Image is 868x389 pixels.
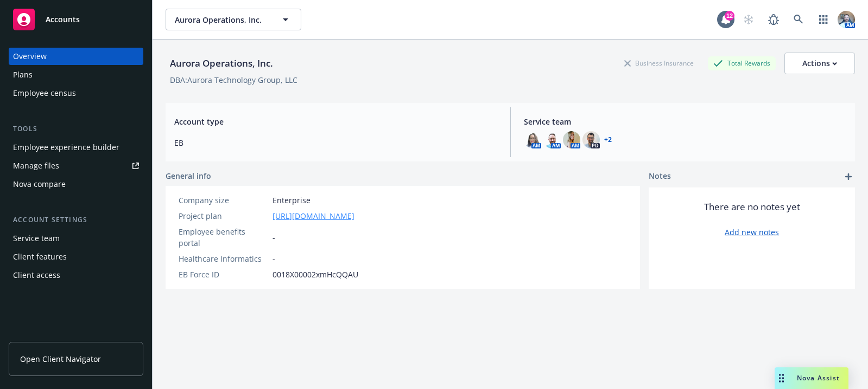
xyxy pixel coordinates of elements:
div: Drag to move [775,367,788,389]
span: Accounts [46,15,80,24]
a: Nova compare [9,176,143,193]
a: Start snowing [738,9,759,30]
div: Actions [802,53,837,74]
img: photo [524,131,541,148]
span: There are no notes yet [704,200,800,213]
a: add [842,170,855,183]
span: General info [166,170,211,181]
img: photo [543,131,561,148]
div: Business Insurance [619,56,699,70]
span: Notes [649,170,671,183]
a: Search [788,9,809,30]
a: [URL][DOMAIN_NAME] [273,210,354,222]
a: Manage files [9,157,143,174]
a: Switch app [813,9,834,30]
div: Company size [179,194,268,206]
div: Nova compare [13,176,66,193]
div: Employee census [13,85,76,102]
div: 12 [725,11,734,21]
span: - [273,232,275,243]
a: +2 [604,137,612,143]
button: Aurora Operations, Inc. [166,9,301,30]
div: Account settings [9,215,143,225]
div: Aurora Operations, Inc. [166,56,277,70]
a: Client features [9,248,143,265]
div: Client access [13,267,60,284]
img: photo [838,11,855,28]
img: photo [563,131,580,148]
a: Add new notes [725,226,779,238]
span: - [273,253,275,264]
div: Project plan [179,210,268,222]
div: Overview [13,48,47,65]
span: Service team [524,116,847,127]
span: Aurora Operations, Inc. [175,14,269,25]
span: Nova Assist [797,373,840,382]
div: Client features [13,248,67,265]
span: 0018X00002xmHcQQAU [273,269,358,280]
span: Account type [174,116,497,127]
div: Employee benefits portal [179,226,268,249]
img: photo [582,131,600,148]
a: Employee census [9,85,143,102]
span: Open Client Navigator [20,353,101,365]
div: Employee experience builder [13,139,119,156]
a: Service team [9,230,143,247]
a: Plans [9,66,143,83]
a: Overview [9,48,143,65]
div: Total Rewards [708,56,776,70]
a: Accounts [9,4,143,35]
div: DBA: Aurora Technology Group, LLC [170,74,297,86]
div: Plans [13,66,33,83]
span: Enterprise [273,194,311,206]
a: Report a Bug [763,9,784,30]
div: Tools [9,124,143,134]
div: EB Force ID [179,269,268,280]
div: Manage files [13,157,59,174]
button: Actions [784,53,855,74]
button: Nova Assist [775,367,848,389]
span: EB [174,137,497,148]
a: Employee experience builder [9,139,143,156]
a: Client access [9,267,143,284]
div: Healthcare Informatics [179,253,268,264]
div: Service team [13,230,60,247]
